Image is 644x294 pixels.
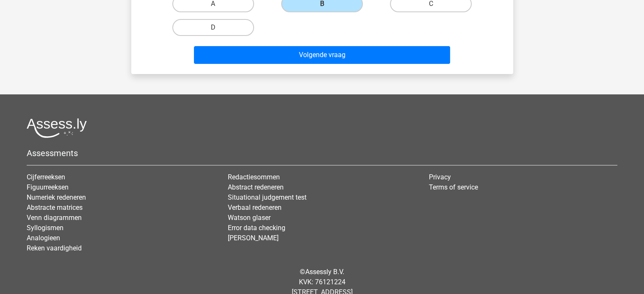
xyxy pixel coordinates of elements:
[172,19,254,36] label: D
[27,234,60,242] a: Analogieen
[228,173,280,181] a: Redactiesommen
[228,234,279,242] a: [PERSON_NAME]
[194,46,450,64] button: Volgende vraag
[27,183,69,191] a: Figuurreeksen
[27,173,65,181] a: Cijferreeksen
[27,244,82,252] a: Reken vaardigheid
[228,203,282,212] a: Verbaal redeneren
[305,268,344,276] a: Assessly B.V.
[228,224,285,232] a: Error data checking
[429,173,451,181] a: Privacy
[228,214,271,222] a: Watson glaser
[27,193,86,201] a: Numeriek redeneren
[27,224,64,232] a: Syllogismen
[27,118,87,138] img: Assessly logo
[27,214,82,222] a: Venn diagrammen
[228,183,284,191] a: Abstract redeneren
[27,148,617,158] h5: Assessments
[429,183,478,191] a: Terms of service
[27,203,83,212] a: Abstracte matrices
[228,193,307,201] a: Situational judgement test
